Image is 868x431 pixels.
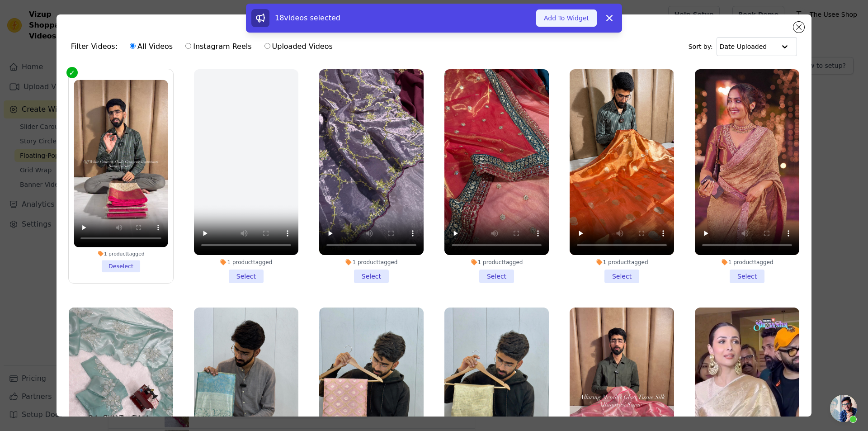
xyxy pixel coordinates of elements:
div: 1 product tagged [74,251,168,257]
label: Instagram Reels [185,41,252,52]
button: Add To Widget [536,9,597,27]
div: 1 product tagged [695,259,799,266]
div: Filter Videos: [71,36,338,57]
div: Sort by: [689,37,797,56]
div: Open chat [830,395,857,422]
label: Uploaded Videos [264,41,333,52]
div: 1 product tagged [570,259,674,266]
span: 18 videos selected [275,14,340,22]
label: All Videos [129,41,173,52]
div: 1 product tagged [444,259,549,266]
div: 1 product tagged [319,259,424,266]
div: 1 product tagged [194,259,298,266]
